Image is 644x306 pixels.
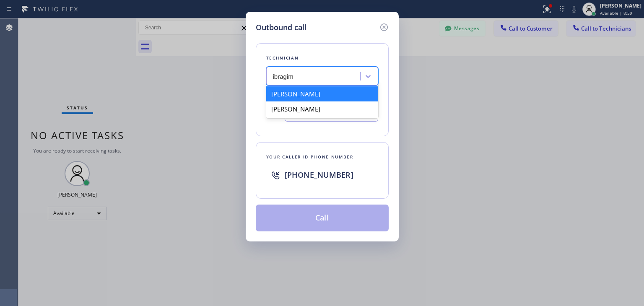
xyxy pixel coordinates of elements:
h5: Outbound call [256,22,306,33]
span: [PHONE_NUMBER] [285,170,353,180]
div: Technician [266,54,378,62]
div: [PERSON_NAME] [266,101,378,117]
div: [PERSON_NAME] [266,86,378,101]
button: Call [256,205,389,231]
div: Your caller id phone number [266,153,378,161]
